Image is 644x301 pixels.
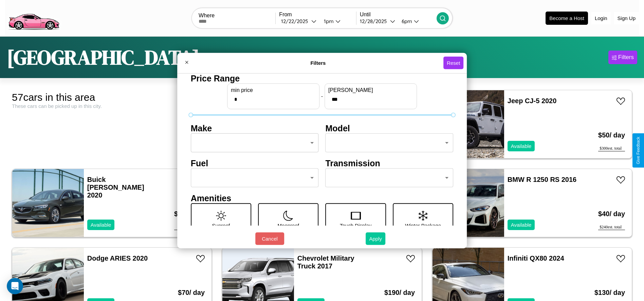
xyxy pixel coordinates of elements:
[318,18,356,25] button: 1pm
[508,255,564,262] a: Infiniti QX80 2024
[174,203,205,225] h3: $ 120 / day
[12,92,212,103] div: 57 cars in this area
[326,158,454,168] h4: Transmission
[231,87,316,93] label: min price
[191,73,454,83] h4: Price Range
[321,92,323,101] p: -
[255,232,284,245] button: Cancel
[191,193,454,203] h4: Amenities
[328,87,413,93] label: [PERSON_NAME]
[212,221,230,230] p: Sunroof
[191,123,319,133] h4: Make
[405,221,441,230] p: Winter Package
[174,225,205,230] div: $ 720 est. total
[591,12,611,24] button: Login
[618,54,634,61] div: Filters
[396,18,437,25] button: 6pm
[87,176,144,199] a: Buick [PERSON_NAME] 2020
[598,225,625,230] div: $ 240 est. total
[297,255,354,270] a: Chevrolet Military Truck 2017
[279,18,318,25] button: 12/22/2025
[511,220,532,229] p: Available
[191,158,319,168] h4: Fuel
[7,278,23,294] div: Open Intercom Messenger
[598,146,625,151] div: $ 300 est. total
[614,12,639,24] button: Sign Up
[443,57,463,69] button: Reset
[546,12,588,25] button: Become a Host
[7,43,200,71] h1: [GEOGRAPHIC_DATA]
[636,137,641,164] div: Give Feedback
[511,142,532,151] p: Available
[12,103,212,109] div: These cars can be picked up in this city.
[278,221,299,230] p: Moonroof
[91,220,111,229] p: Available
[598,125,625,146] h3: $ 50 / day
[279,12,356,18] label: From
[87,255,148,262] a: Dodge ARIES 2020
[360,12,437,18] label: Until
[508,97,557,105] a: Jeep CJ-5 2020
[508,176,576,183] a: BMW R 1250 RS 2016
[398,18,414,24] div: 6pm
[340,221,371,230] p: Touch Display
[199,13,275,19] label: Where
[366,232,385,245] button: Apply
[360,18,390,24] div: 12 / 28 / 2025
[5,3,62,32] img: logo
[320,18,335,24] div: 1pm
[193,60,443,66] h4: Filters
[608,51,637,64] button: Filters
[326,123,454,133] h4: Model
[281,18,311,24] div: 12 / 22 / 2025
[598,203,625,225] h3: $ 40 / day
